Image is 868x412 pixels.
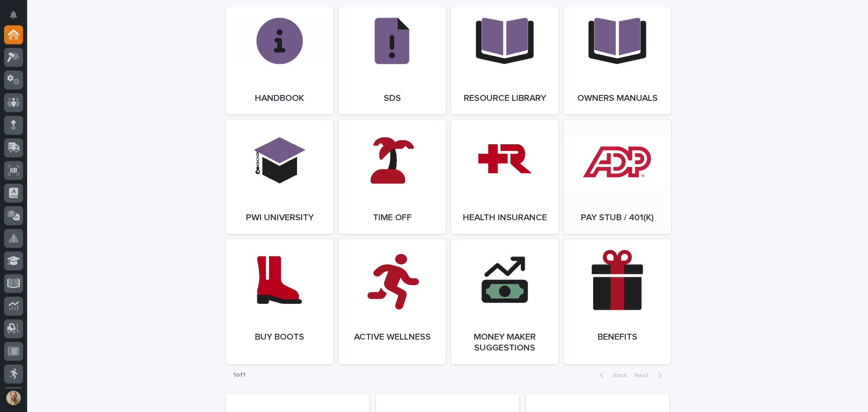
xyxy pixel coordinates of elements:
[631,371,669,379] button: Next
[451,0,558,114] a: Resource Library
[226,239,333,364] a: Buy Boots
[339,120,446,234] a: Time Off
[339,0,446,114] a: SDS
[634,372,654,379] span: Next
[4,5,23,24] button: Notifications
[451,120,558,234] a: Health Insurance
[564,0,671,114] a: Owners Manuals
[11,11,23,25] div: Notifications
[564,120,671,234] a: Pay Stub / 401(k)
[226,120,333,234] a: PWI University
[608,372,627,379] span: Back
[564,239,671,364] a: Benefits
[451,239,558,364] a: Money Maker Suggestions
[226,0,333,114] a: Handbook
[226,364,253,386] p: 1 of 1
[4,388,23,407] button: users-avatar
[339,239,446,364] a: Active Wellness
[593,371,631,379] button: Back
